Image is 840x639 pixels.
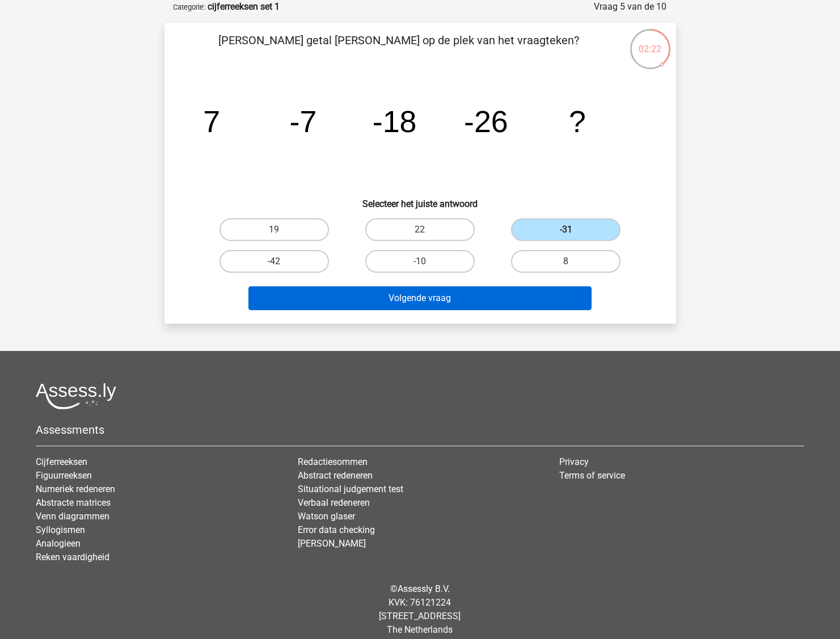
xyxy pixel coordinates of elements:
a: Situational judgement test [298,484,403,494]
small: Categorie: [174,3,206,11]
tspan: 7 [203,104,220,138]
tspan: -26 [464,104,508,138]
a: Abstract redeneren [298,470,373,481]
img: Assessly logo [36,383,116,409]
a: Watson glaser [298,511,355,522]
a: Analogieen [36,538,81,549]
a: Terms of service [559,470,625,481]
a: Numeriek redeneren [36,484,115,494]
tspan: -7 [289,104,316,138]
label: 19 [220,218,329,241]
a: Privacy [559,456,589,467]
a: Assessly B.V. [398,583,450,594]
a: Syllogismen [36,524,85,535]
a: Cijferreeksen [36,456,87,467]
label: -10 [365,250,475,273]
h6: Selecteer het juiste antwoord [183,189,658,209]
tspan: ? [569,104,586,138]
a: Reken vaardigheid [36,552,109,562]
a: Abstracte matrices [36,497,111,508]
tspan: -18 [372,104,416,138]
a: Figuurreeksen [36,470,92,481]
p: [PERSON_NAME] getal [PERSON_NAME] op de plek van het vraagteken? [183,32,615,66]
label: -42 [220,250,329,273]
a: Redactiesommen [298,456,368,467]
label: -31 [511,218,620,241]
button: Volgende vraag [248,286,592,310]
a: Error data checking [298,524,375,535]
a: [PERSON_NAME] [298,538,366,549]
strong: cijferreeksen set 1 [208,1,280,12]
div: 02:22 [629,28,672,56]
a: Verbaal redeneren [298,497,370,508]
label: 22 [365,218,475,241]
a: Venn diagrammen [36,511,109,522]
label: 8 [511,250,620,273]
h5: Assessments [36,423,804,437]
